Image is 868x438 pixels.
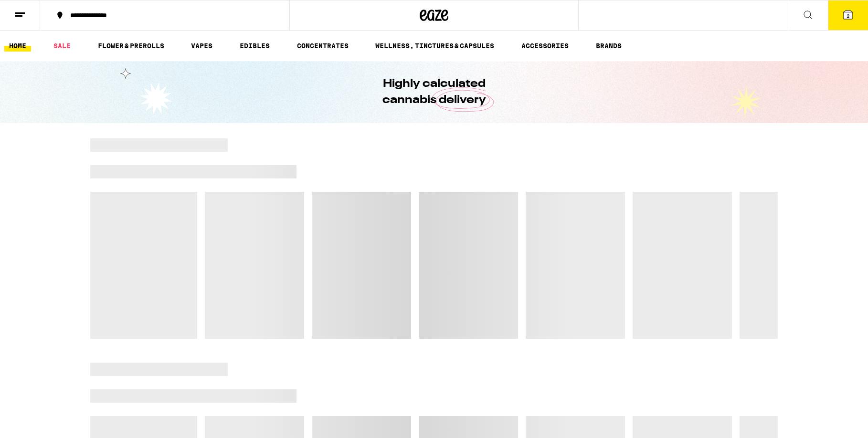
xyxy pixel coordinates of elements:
a: ACCESSORIES [517,40,573,52]
a: BRANDS [591,40,626,52]
span: 2 [847,13,849,19]
a: SALE [49,40,75,52]
a: HOME [4,40,31,52]
a: WELLNESS, TINCTURES & CAPSULES [370,40,499,52]
a: CONCENTRATES [292,40,353,52]
h1: Highly calculated cannabis delivery [355,76,513,108]
a: VAPES [186,40,217,52]
a: EDIBLES [235,40,275,52]
button: 2 [828,0,868,30]
a: FLOWER & PREROLLS [93,40,169,52]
